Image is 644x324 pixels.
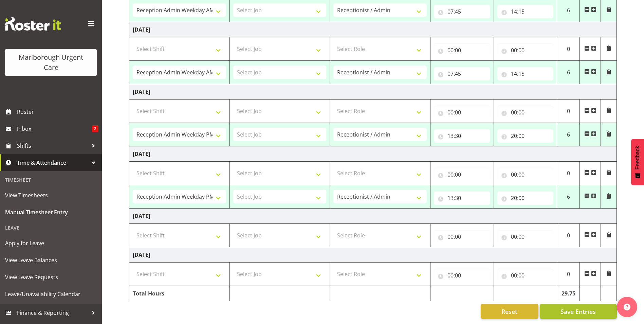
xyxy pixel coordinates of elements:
td: 29.75 [557,286,580,301]
span: View Leave Balances [5,255,97,265]
td: Total Hours [129,286,230,301]
input: Click to select... [497,230,554,244]
input: Click to select... [497,168,554,181]
a: View Leave Balances [2,252,100,269]
span: View Leave Requests [5,272,97,282]
span: Feedback [634,146,641,169]
button: Reset [481,304,538,319]
a: Manual Timesheet Entry [2,204,100,221]
a: Apply for Leave [2,235,100,252]
td: [DATE] [129,22,617,37]
span: Roster [17,107,98,117]
span: Leave/Unavailability Calendar [5,289,97,299]
span: Save Entries [560,307,596,316]
input: Click to select... [497,43,554,57]
td: 0 [557,263,580,286]
a: Leave/Unavailability Calendar [2,286,100,303]
span: Apply for Leave [5,238,97,248]
span: View Timesheets [5,190,97,200]
input: Click to select... [434,230,490,244]
input: Click to select... [434,269,490,282]
td: 6 [557,61,580,84]
a: View Timesheets [2,187,100,204]
input: Click to select... [434,43,490,57]
input: Click to select... [434,168,490,181]
span: Inbox [17,124,92,134]
input: Click to select... [434,106,490,119]
input: Click to select... [434,5,490,18]
td: [DATE] [129,209,617,224]
input: Click to select... [497,269,554,282]
div: Marlborough Urgent Care [12,52,90,73]
td: [DATE] [129,84,617,100]
input: Click to select... [434,191,490,205]
td: 0 [557,162,580,185]
img: help-xxl-2.png [624,304,630,310]
input: Click to select... [497,129,554,143]
span: 2 [92,125,98,132]
button: Save Entries [540,304,617,319]
td: [DATE] [129,247,617,263]
span: Finance & Reporting [17,308,88,318]
button: Feedback - Show survey [631,139,644,185]
td: 6 [557,123,580,146]
td: 6 [557,185,580,209]
span: Manual Timesheet Entry [5,207,97,217]
input: Click to select... [497,106,554,119]
input: Click to select... [434,129,490,143]
input: Click to select... [434,67,490,80]
td: 0 [557,224,580,247]
input: Click to select... [497,5,554,18]
span: Reset [501,307,517,316]
div: Timesheet [2,173,100,187]
img: Rosterit website logo [5,17,61,31]
div: Leave [2,221,100,235]
td: [DATE] [129,146,617,162]
span: Shifts [17,141,88,151]
td: 0 [557,100,580,123]
input: Click to select... [497,67,554,80]
a: View Leave Requests [2,269,100,286]
td: 0 [557,37,580,61]
input: Click to select... [497,191,554,205]
span: Time & Attendance [17,158,88,168]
